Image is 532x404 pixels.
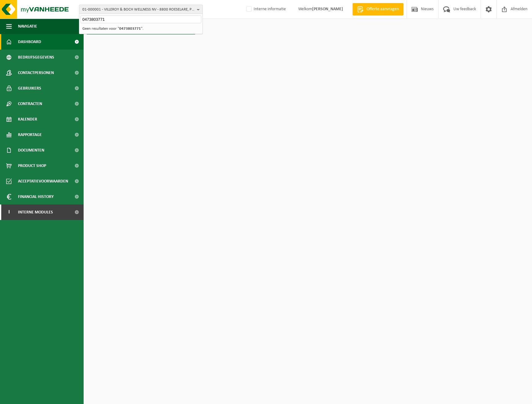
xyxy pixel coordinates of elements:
span: Gebruikers [18,81,41,96]
span: Bedrijfsgegevens [18,50,54,65]
li: Geen resultaten voor " ". [81,25,201,33]
span: Rapportage [18,127,42,143]
span: Dashboard [18,34,41,50]
span: 01-000001 - VILLEROY & BOCH WELLNESS NV - 8800 ROESELARE, POPULIERSTRAAT 1 [82,5,194,14]
span: I [6,204,12,220]
span: Documenten [18,143,44,158]
button: 01-000001 - VILLEROY & BOCH WELLNESS NV - 8800 ROESELARE, POPULIERSTRAAT 1 [79,5,203,14]
span: Navigatie [18,19,37,34]
span: Acceptatievoorwaarden [18,173,68,189]
strong: [PERSON_NAME] [312,7,343,11]
span: Financial History [18,189,54,204]
span: Product Shop [18,158,46,173]
strong: 0473803771 [119,27,141,31]
span: Contracten [18,96,42,112]
a: Offerte aanvragen [352,3,403,15]
input: Zoeken naar gekoppelde vestigingen [81,15,201,23]
span: Offerte aanvragen [365,6,400,12]
span: Interne modules [18,204,53,220]
span: Contactpersonen [18,65,54,81]
span: Kalender [18,112,37,127]
label: Interne informatie [245,5,286,14]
